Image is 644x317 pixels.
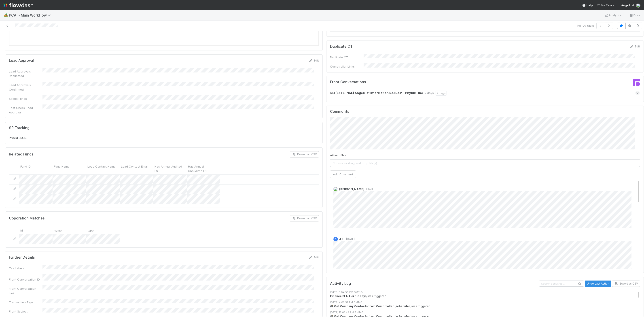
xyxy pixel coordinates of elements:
div: Transaction Type [9,300,42,304]
div: id [19,227,53,234]
span: 🏕️ [4,13,8,17]
strong: 🎮 Get Company Contacts from Comptroller (scheduled) [330,304,412,308]
button: Download CSV [290,215,319,221]
div: Invalid JSON. [9,136,319,140]
div: Lead Contact Name [86,163,120,174]
a: Docs [629,13,640,18]
a: Edit [308,255,319,259]
img: logo-inverted-e16ddd16eac7371096b0.svg [4,1,33,9]
button: Add Comment [330,170,356,178]
a: Edit [629,45,640,48]
div: Lead Approvals Requested [9,69,42,78]
div: 7 days [425,91,434,96]
div: Lead Approvals Confirmed [9,83,42,92]
div: Front Conversation Link [9,286,42,295]
div: Tax Labels [9,266,42,270]
h5: Further Details [9,255,35,260]
h5: Related Funds [9,152,34,157]
a: My Tasks [596,3,614,7]
div: Fund Name [53,163,86,174]
span: [DATE] [344,237,355,241]
div: Duplicate CT [330,55,364,60]
div: Has Annual Audited FS [153,163,187,174]
label: Attach files: [330,153,347,157]
div: Front Conversation ID [9,277,42,282]
h5: Lead Approval [9,58,34,63]
span: Choose or drag and drop file(s) [330,160,640,167]
span: [PERSON_NAME] [339,187,364,191]
span: 1 of 100 tasks [577,23,595,28]
div: Comptroller Links [330,64,364,69]
div: Select Funds: [9,96,42,101]
button: Export as CSV [612,281,640,287]
h5: Comments [330,109,640,114]
div: API [333,237,338,241]
span: API [339,237,344,241]
div: Fund ID [19,163,53,174]
div: name [53,227,86,234]
div: Test Check Lead Approval [9,106,42,115]
img: front-logo-b4b721b83371efbadf0a.svg [633,79,640,86]
div: Front Subject [9,309,42,314]
h5: Duplicate CT [330,44,353,49]
button: Download CSV [290,151,319,157]
div: type [86,227,120,234]
input: Search activities... [539,281,584,287]
div: Has Annual Unaudited FS [187,163,220,174]
span: My Tasks [596,3,614,7]
button: Undo Last Action [585,281,611,287]
img: avatar_e1f102a8-6aea-40b1-874c-e2ab2da62ba9.png [333,187,338,191]
span: A [335,238,337,240]
img: avatar_d7f67417-030a-43ce-a3ce-a315a3ccfd08.png [636,3,640,8]
h5: SR Tracking [9,126,30,130]
h5: Activity Log [330,281,538,286]
span: PCA > Main Workflow [9,13,53,17]
h5: Front Conversations [330,80,482,84]
strong: RE: [EXTERNAL] AngelList Information Request - Phylum, Inc [330,91,423,96]
strong: Finance SLA Alert (5 days) [330,294,368,298]
a: Analytics [604,13,622,18]
span: AngelList [621,3,634,7]
div: Help [582,3,593,7]
a: Edit [308,59,319,62]
div: Lead Contact Email [120,163,153,174]
h5: Coporation Matches [9,216,45,221]
div: 9 tags [436,91,447,96]
span: [DATE] [364,187,375,191]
